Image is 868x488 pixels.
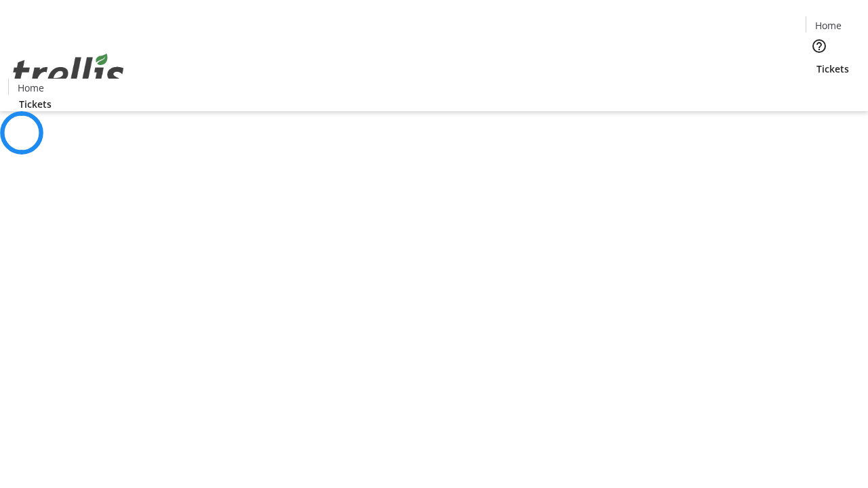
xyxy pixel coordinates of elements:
a: Home [806,18,850,33]
span: Home [815,18,842,33]
span: Home [18,81,44,95]
img: Orient E2E Organization xAzyWartfJ's Logo [8,39,129,106]
a: Tickets [806,62,860,76]
span: Tickets [816,62,849,76]
a: Home [9,81,52,95]
button: Cart [806,76,833,103]
button: Help [806,33,833,60]
span: Tickets [19,97,52,111]
a: Tickets [8,97,62,111]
